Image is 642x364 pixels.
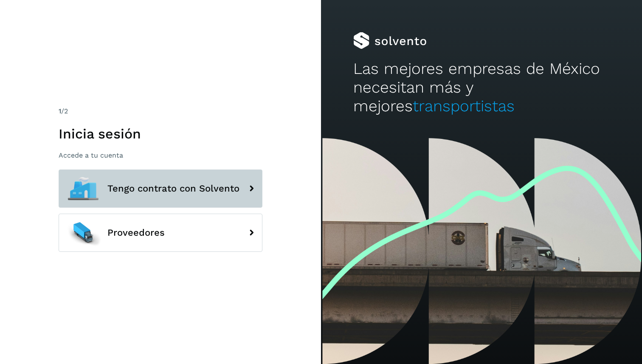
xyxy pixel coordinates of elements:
[413,97,515,115] span: transportistas
[59,106,262,116] div: /2
[353,59,610,116] h2: Las mejores empresas de México necesitan más y mejores
[107,183,239,194] span: Tengo contrato con Solvento
[59,214,262,252] button: Proveedores
[59,169,262,208] button: Tengo contrato con Solvento
[59,126,262,142] h1: Inicia sesión
[107,228,165,238] span: Proveedores
[59,107,61,115] span: 1
[59,151,262,159] p: Accede a tu cuenta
